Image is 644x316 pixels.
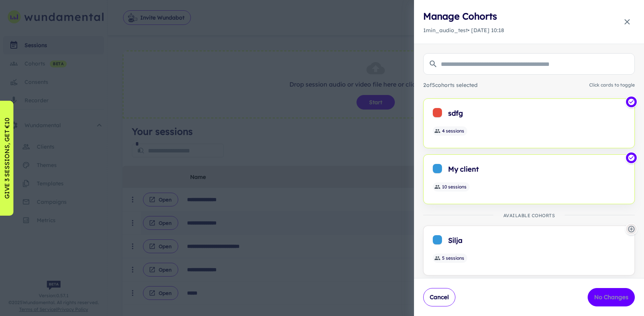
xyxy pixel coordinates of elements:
[423,81,478,89] p: 2 of 5 cohorts selected
[448,164,625,175] h6: My client
[439,128,467,134] span: 4 sessions
[439,183,470,190] span: 10 sessions
[439,255,467,262] span: 5 sessions
[2,118,11,199] p: GIVE 3 SESSIONS, GET €10
[589,82,635,88] span: Click cards to toggle
[423,9,504,23] h4: Manage Cohorts
[448,108,625,119] h6: sdfg
[423,26,504,34] p: 1min_audio_test • [DATE] 10:18
[448,235,625,246] h6: Silja
[423,288,455,306] button: Cancel
[497,213,561,218] span: Available Cohorts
